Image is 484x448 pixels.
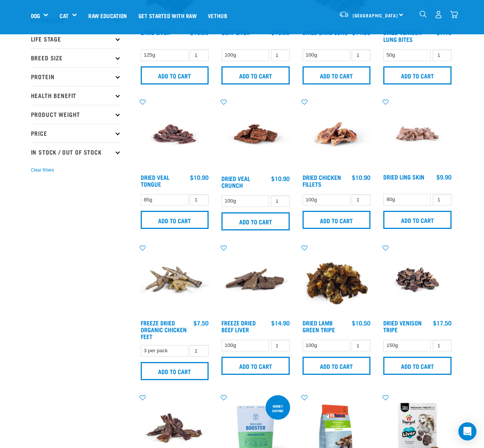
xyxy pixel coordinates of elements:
[31,86,121,105] p: Health Benefit
[433,340,452,351] input: 1
[352,174,370,181] div: $10.90
[383,66,452,84] input: Add to cart
[352,194,370,206] input: 1
[458,422,476,440] div: Open Intercom Messenger
[141,211,209,229] input: Add to cart
[221,212,290,230] input: Add to cart
[271,195,290,207] input: 1
[31,11,40,20] a: Dog
[60,11,68,20] a: Cat
[383,211,452,229] input: Add to cart
[31,143,121,161] p: In Stock / Out Of Stock
[190,194,209,206] input: 1
[301,244,373,316] img: Pile Of Dried Lamb Tripe For Pets
[450,11,458,18] img: home-icon@2x.png
[381,244,453,316] img: Dried Vension Tripe 1691
[303,357,371,375] input: Add to cart
[221,66,290,84] input: Add to cart
[301,98,373,170] img: Chicken fillets
[221,321,256,331] a: Freeze Dried Beef Liver
[383,175,424,178] a: Dried Ling Skin
[141,362,209,380] input: Add to cart
[381,98,453,170] img: Dried Ling Skin 1701
[435,11,443,18] img: user.png
[141,321,187,338] a: Freeze Dried Organic Chicken Feet
[31,29,121,48] p: Life Stage
[190,174,209,181] div: $10.90
[221,357,290,375] input: Add to cart
[433,49,452,61] input: 1
[194,319,209,326] div: $7.50
[141,66,209,84] input: Add to cart
[271,340,290,351] input: 1
[353,14,398,17] span: [GEOGRAPHIC_DATA]
[31,167,54,173] button: Clear filters
[383,321,422,331] a: Dried Venison Tripe
[303,321,335,331] a: Dried Lamb Green Tripe
[352,340,370,351] input: 1
[83,0,132,31] a: Raw Education
[221,176,250,187] a: Dried Veal Crunch
[31,124,121,143] p: Price
[433,194,452,206] input: 1
[303,66,371,84] input: Add to cart
[31,67,121,86] p: Protein
[433,319,452,326] div: $17.50
[31,105,121,124] p: Product Weight
[266,400,290,416] div: Money saving!
[220,244,292,316] img: Stack Of Freeze Dried Beef Liver For Pets
[303,175,341,186] a: Dried Chicken Fillets
[202,0,233,31] a: Vethub
[352,319,370,326] div: $10.50
[141,175,169,186] a: Dried Veal Tongue
[271,49,290,61] input: 1
[190,49,209,61] input: 1
[436,173,452,180] div: $9.90
[139,98,211,170] img: Veal tongue
[383,357,452,375] input: Add to cart
[303,211,371,229] input: Add to cart
[190,345,209,357] input: 1
[271,175,290,182] div: $10.90
[271,319,290,326] div: $14.90
[139,244,211,316] img: Stack of Chicken Feet Treats For Pets
[133,0,202,31] a: Get started with Raw
[419,11,427,18] img: home-icon-1@2x.png
[31,48,121,67] p: Breed Size
[339,11,349,18] img: van-moving.png
[220,98,292,171] img: Veal Crunch
[352,49,370,61] input: 1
